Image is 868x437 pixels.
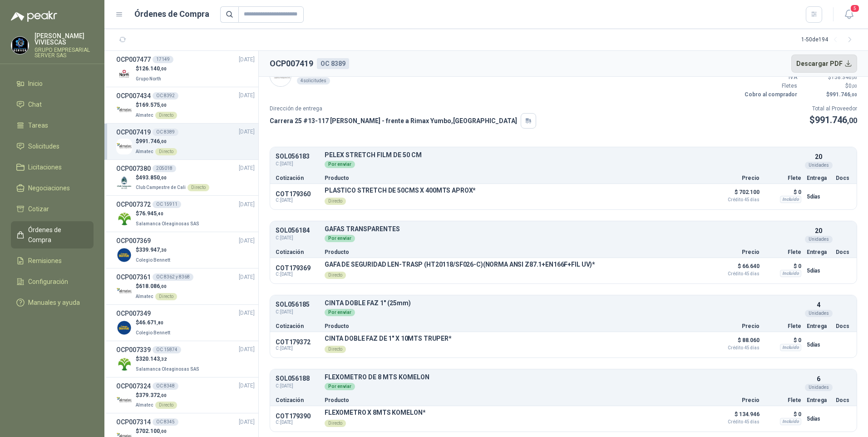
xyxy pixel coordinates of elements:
[116,102,132,118] img: Company Logo
[136,113,153,118] span: Almatec
[276,175,319,181] p: Cotización
[276,190,319,198] p: COT179360
[831,74,857,80] span: 158.346
[116,356,132,372] img: Company Logo
[134,8,209,20] h1: Órdenes de Compra
[325,161,355,168] div: Por enviar
[116,308,151,318] h3: OCP007349
[136,427,177,436] p: $
[116,392,132,408] img: Company Logo
[160,248,167,253] span: ,30
[136,258,170,263] span: Colegio Bennett
[139,65,167,72] span: 126.140
[11,200,94,218] a: Cotizar
[136,65,167,73] p: $
[276,234,319,242] span: C: [DATE]
[28,225,85,245] span: Órdenes de Compra
[139,356,167,362] span: 320.143
[28,162,62,172] span: Licitaciones
[160,139,167,144] span: ,00
[155,402,177,409] div: Directo
[270,104,536,113] p: Dirección de entrega
[807,191,830,202] p: 5 días
[116,91,151,101] h3: OCP007434
[160,393,167,398] span: ,00
[11,221,94,248] a: Órdenes de Compra
[139,174,167,181] span: 493.850
[160,429,167,434] span: ,00
[803,90,857,99] p: $
[325,152,801,159] p: PELEX STRETCH FILM DE 50 CM
[136,402,153,407] span: Almatec
[276,382,319,390] span: C: [DATE]
[325,346,346,353] div: Directo
[239,200,255,209] span: [DATE]
[239,128,255,136] span: [DATE]
[325,187,476,194] p: PLASTICO STRETCH DE 50CMS X 400MTS APROX*
[276,375,319,382] p: SOL056188
[136,330,170,335] span: Colegio Bennett
[11,159,94,176] a: Licitaciones
[276,264,319,272] p: COT179369
[325,175,709,181] p: Producto
[116,55,255,83] a: OCP00747717149[DATE] Company Logo$126.140,00Grupo North
[714,346,759,350] span: Crédito 45 días
[153,201,181,208] div: OC 15911
[714,249,759,255] p: Precio
[153,418,178,426] div: OC 8345
[116,417,151,427] h3: OCP007314
[116,174,132,190] img: Company Logo
[239,418,255,427] span: [DATE]
[807,323,830,329] p: Entrega
[817,374,820,384] p: 6
[136,318,172,327] p: $
[807,265,830,276] p: 5 días
[153,346,181,353] div: OC 15874
[136,294,153,299] span: Almatec
[325,272,346,279] div: Directo
[28,204,49,214] span: Cotizar
[155,112,177,119] div: Directo
[239,345,255,354] span: [DATE]
[809,113,857,127] p: $
[276,397,319,403] p: Cotización
[153,273,193,281] div: OC 8362 y 8368
[836,323,851,329] p: Docs
[116,320,132,336] img: Company Logo
[276,308,319,316] span: C: [DATE]
[187,184,209,191] div: Directo
[829,91,857,98] span: 991.746
[160,175,167,180] span: ,00
[116,308,255,337] a: OCP007349[DATE] Company Logo$46.671,80Colegio Bennett
[116,283,132,299] img: Company Logo
[239,309,255,318] span: [DATE]
[116,127,255,156] a: OCP007419OC 8389[DATE] Company Logo$991.746,00AlmatecDirecto
[28,298,80,308] span: Manuales y ayuda
[270,57,313,70] h2: OCP007419
[836,249,851,255] p: Docs
[28,120,48,130] span: Tareas
[116,164,151,174] h3: OCP007380
[153,382,178,390] div: OC 8348
[136,101,177,109] p: $
[714,175,759,181] p: Precio
[116,272,255,301] a: OCP007361OC 8362 y 8368[DATE] Company Logo$618.086,00AlmatecDirecto
[325,397,709,403] p: Producto
[841,6,857,23] button: 5
[11,117,94,134] a: Tareas
[714,198,759,202] span: Crédito 45 días
[139,319,163,326] span: 46.671
[714,187,759,202] p: $ 702.100
[116,381,151,391] h3: OCP007324
[809,104,857,113] p: Total al Proveedor
[765,249,801,255] p: Flete
[850,92,857,97] span: ,00
[136,209,201,218] p: $
[325,335,452,342] p: CINTA DOBLE FAZ DE 1" X 10MTS TRUPER*
[807,339,830,350] p: 5 días
[11,75,94,92] a: Inicio
[805,384,833,391] div: Unidades
[136,185,186,190] span: Club Campestre de Cali
[780,270,801,277] div: Incluido
[276,301,319,308] p: SOL056185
